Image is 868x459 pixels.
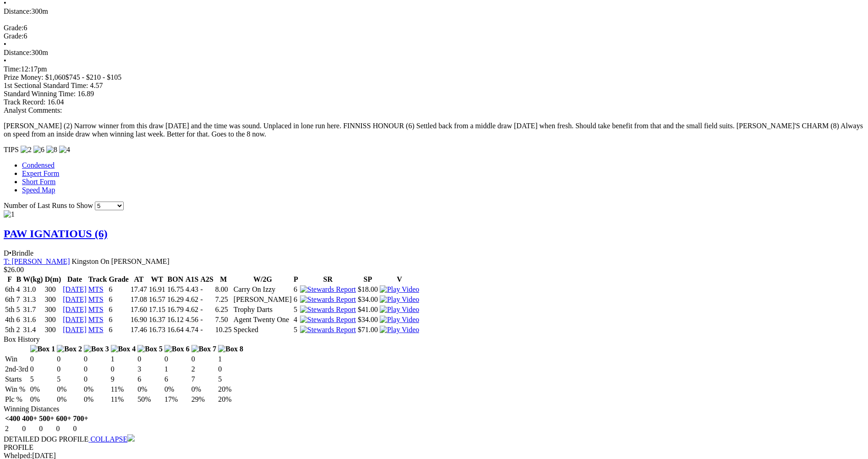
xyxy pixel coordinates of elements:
[130,305,147,314] td: 17.60
[4,405,864,413] div: Winning Distances
[191,395,217,404] td: 29%
[293,325,299,334] td: 5
[293,305,299,314] td: 5
[185,315,199,324] td: 4.56
[218,395,244,404] td: 20%
[16,305,22,314] td: 5
[4,98,45,106] span: Track Record:
[218,385,244,394] td: 20%
[44,295,62,304] td: 300
[63,326,87,333] a: [DATE]
[22,161,55,169] a: Condensed
[357,275,378,284] th: SP
[148,325,166,334] td: 16.73
[4,7,31,15] span: Distance:
[293,315,299,324] td: 4
[215,305,232,314] td: 6.25
[380,326,419,333] a: View replay
[55,414,71,423] th: 600+
[84,345,109,353] img: Box 3
[200,295,213,304] td: -
[164,355,190,364] td: 0
[164,365,190,374] td: 1
[30,375,56,384] td: 5
[30,365,56,374] td: 0
[44,275,62,284] th: D(m)
[4,434,864,443] div: DETAILED DOG PROFILE
[130,315,147,324] td: 16.90
[4,73,864,82] div: Prize Money: $1,060
[110,375,136,384] td: 9
[83,385,109,394] td: 0%
[218,355,244,364] td: 1
[380,285,419,293] a: View replay
[5,315,15,324] td: 4th
[4,49,31,56] span: Distance:
[110,355,136,364] td: 1
[215,315,232,324] td: 7.50
[4,122,864,138] p: [PERSON_NAME] (2) Narrow winner from this draw [DATE] and the time was sound. Unplaced in lone ru...
[5,275,15,284] th: F
[130,325,147,334] td: 17.46
[30,385,56,394] td: 0%
[22,295,44,304] td: 31.3
[200,305,213,314] td: -
[148,275,166,284] th: WT
[4,228,108,240] a: PAW IGNATIOUS (6)
[22,169,59,177] a: Expert Form
[4,90,76,98] span: Standard Winning Time:
[22,186,55,194] a: Speed Map
[72,257,169,265] span: Kingston On [PERSON_NAME]
[380,295,419,303] a: View replay
[191,345,217,353] img: Box 7
[38,424,55,433] td: 0
[4,335,864,344] div: Box History
[293,285,299,294] td: 6
[77,90,94,98] span: 16.89
[191,385,217,394] td: 0%
[233,325,292,334] td: Specked
[380,316,419,323] a: View replay
[57,345,82,353] img: Box 2
[185,305,199,314] td: 4.62
[16,285,22,294] td: 4
[164,345,190,353] img: Box 6
[164,395,190,404] td: 17%
[300,275,356,284] th: SR
[110,365,136,374] td: 0
[88,306,104,313] a: MTS
[88,285,104,293] a: MTS
[9,249,12,257] span: •
[16,275,22,284] th: B
[167,305,184,314] td: 16.79
[137,345,163,353] img: Box 5
[5,285,15,294] td: 6th
[233,295,292,304] td: [PERSON_NAME]
[137,385,163,394] td: 0%
[4,106,62,114] span: Analyst Comments:
[88,435,135,443] a: COLLAPSE
[22,325,44,334] td: 31.4
[5,305,15,314] td: 5th
[5,375,29,384] td: Starts
[293,295,299,304] td: 6
[137,395,163,404] td: 50%
[200,325,213,334] td: -
[137,355,163,364] td: 0
[66,73,122,81] span: $745 - $210 - $105
[200,285,213,294] td: -
[73,424,89,433] td: 0
[4,249,33,257] span: D Brindle
[148,305,166,314] td: 17.15
[55,424,71,433] td: 0
[5,395,29,404] td: Plc %
[167,325,184,334] td: 16.64
[63,285,87,293] a: [DATE]
[4,210,15,219] img: 1
[4,65,864,73] div: 12:17pm
[185,295,199,304] td: 4.62
[5,385,29,394] td: Win %
[127,434,135,442] img: chevron-down.svg
[88,326,104,333] a: MTS
[233,305,292,314] td: Trophy Darts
